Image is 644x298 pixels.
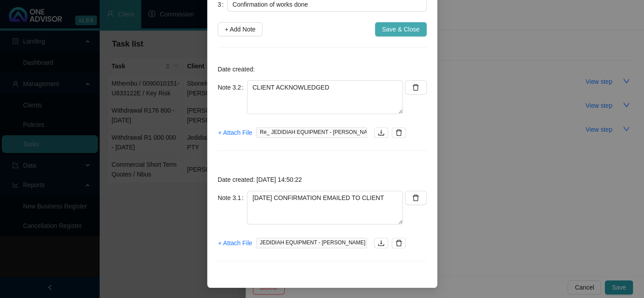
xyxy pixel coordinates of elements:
textarea: CLIENT ACKNOWLEDGED [247,80,403,114]
span: delete [412,194,419,201]
span: + Add Note [225,24,256,34]
button: Save & Close [375,22,427,36]
span: download [378,129,385,136]
label: Note 3.2 [218,80,247,94]
button: + Attach File [218,236,253,250]
span: + Attach File [218,128,252,137]
textarea: [DATE] CONFIRMATION EMAILED TO CLIENT [247,191,403,224]
span: JEDIDIAH EQUIPMENT - [PERSON_NAME] AGLP1105338 - Withdrawal 26_08_2025.msg [256,238,367,248]
span: delete [395,239,402,247]
span: download [378,239,385,247]
button: + Attach File [218,125,253,140]
span: Re_ JEDIDIAH EQUIPMENT - [PERSON_NAME] AGLP1105338 - Withdrawal 26_08_2025.msg [256,127,367,138]
span: delete [412,84,419,91]
button: + Add Note [218,22,263,36]
p: Date created: [218,64,427,74]
span: Save & Close [382,24,420,34]
span: + Attach File [218,238,252,248]
span: delete [395,129,402,136]
label: Note 3.1 [218,191,247,205]
p: Date created: [DATE] 14:50:22 [218,175,427,184]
